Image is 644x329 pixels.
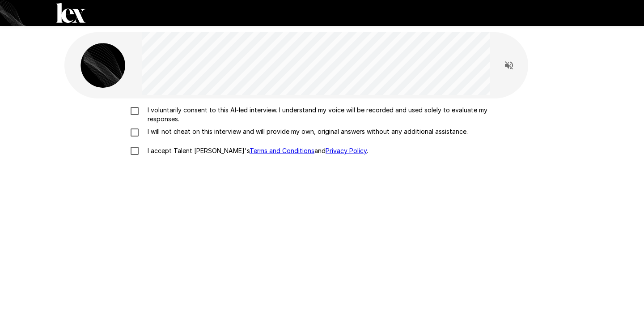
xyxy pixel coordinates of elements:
[250,147,314,154] a: Terms and Conditions
[144,106,519,124] p: I voluntarily consent to this AI-led interview. I understand my voice will be recorded and used s...
[326,147,367,154] a: Privacy Policy
[144,127,468,136] p: I will not cheat on this interview and will provide my own, original answers without any addition...
[144,146,368,155] p: I accept Talent [PERSON_NAME]'s and .
[500,56,518,74] button: Read questions aloud
[80,43,125,88] img: lex_avatar2.png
